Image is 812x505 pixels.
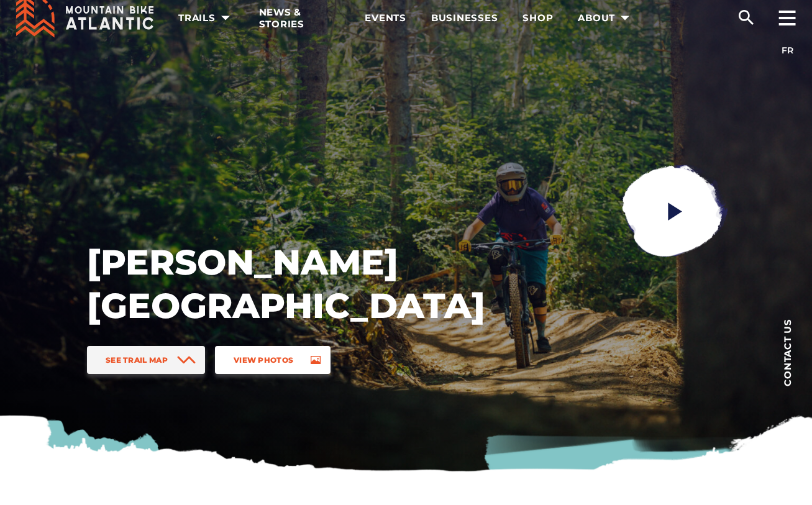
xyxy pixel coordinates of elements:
span: Businesses [431,12,498,24]
span: Shop [522,12,553,24]
span: News & Stories [259,6,340,30]
span: Trails [178,12,234,24]
ion-icon: arrow dropdown [217,9,234,27]
span: View Photos [234,355,293,365]
a: View Photos [215,346,331,374]
span: See Trail Map [106,355,168,365]
span: Contact us [783,319,792,386]
span: Events [365,12,406,24]
span: About [578,12,634,24]
ion-icon: play [664,200,687,222]
a: Contact us [762,299,812,405]
a: See Trail Map [87,346,205,374]
a: FR [782,45,793,56]
ion-icon: arrow dropdown [616,9,634,27]
h1: [PERSON_NAME] [GEOGRAPHIC_DATA] [87,240,485,327]
ion-icon: search [736,7,756,27]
